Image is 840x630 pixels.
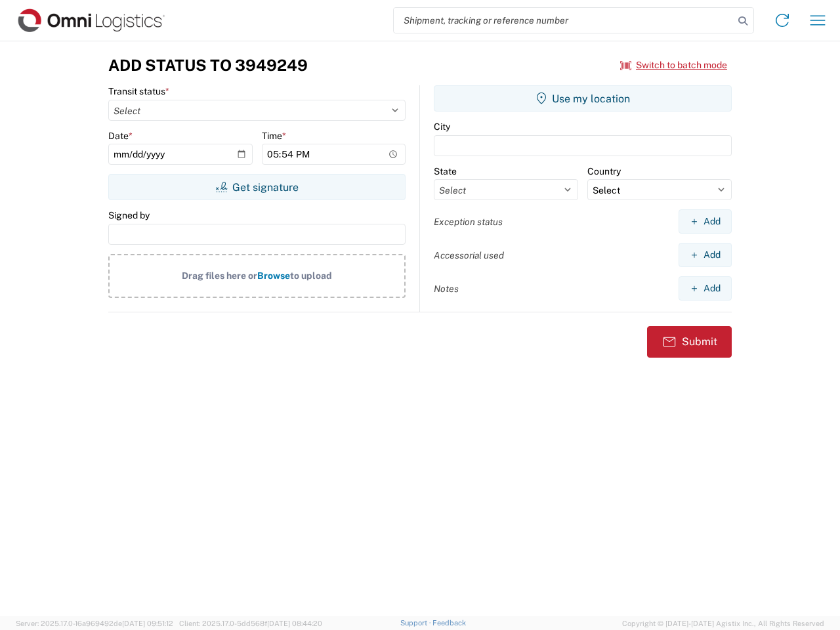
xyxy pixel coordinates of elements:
[432,619,466,627] a: Feedback
[434,121,450,133] label: City
[182,270,257,281] span: Drag files here or
[400,619,433,627] a: Support
[122,619,173,627] span: [DATE] 09:51:12
[679,209,732,234] button: Add
[394,8,734,33] input: Shipment, tracking or reference number
[16,619,173,627] span: Server: 2025.17.0-16a969492de
[620,54,727,76] button: Switch to batch mode
[108,130,133,142] label: Date
[262,130,286,142] label: Time
[434,249,504,261] label: Accessorial used
[679,243,732,267] button: Add
[622,618,824,629] span: Copyright © [DATE]-[DATE] Agistix Inc., All Rights Reserved
[434,216,503,228] label: Exception status
[179,619,322,627] span: Client: 2025.17.0-5dd568f
[267,619,322,627] span: [DATE] 08:44:20
[108,174,406,200] button: Get signature
[587,165,621,177] label: Country
[434,85,732,112] button: Use my location
[290,270,332,281] span: to upload
[108,85,169,97] label: Transit status
[679,276,732,301] button: Add
[108,56,308,75] h3: Add Status to 3949249
[257,270,290,281] span: Browse
[108,209,150,221] label: Signed by
[434,165,457,177] label: State
[647,326,732,358] button: Submit
[434,283,459,295] label: Notes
